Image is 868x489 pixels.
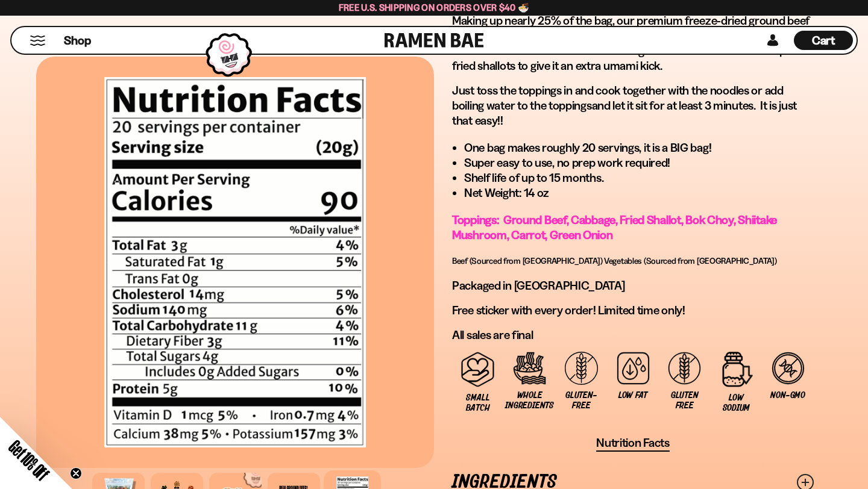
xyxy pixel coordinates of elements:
a: Cart [794,27,853,54]
span: This mix features most of the goodness from the beef mix plus fried shallots to give it an extra ... [452,43,799,73]
span: Beef (Sourced from [GEOGRAPHIC_DATA]) Vegetables (Sourced from [GEOGRAPHIC_DATA]) [452,255,777,266]
span: Nutrition Facts [596,435,670,450]
span: Free U.S. Shipping on Orders over $40 🍜 [339,2,530,13]
span: toss the toppings in and cook together with the noodles or add boiling water to the toppings [452,83,784,113]
span: Small Batch [458,393,498,413]
span: Whole Ingredients [505,390,553,411]
span: Gluten Free [665,390,705,411]
li: One bag makes roughly 20 servings, it is a BIG bag! [464,140,814,155]
span: Gluten-free [561,390,601,411]
button: Mobile Menu Trigger [30,36,46,46]
button: Close teaser [70,467,82,479]
li: Super easy to use, no prep work required! [464,155,814,170]
p: All sales are final [452,328,814,343]
span: Shop [64,33,91,49]
span: Get 10% Off [5,437,52,484]
p: Just and let it sit for at least 3 minutes. It is just that easy!! [452,83,814,128]
li: Net Weight: 14 oz [464,185,814,201]
span: Toppings: Ground Beef, Cabbage, Fried Shallot, Bok Choy, Shiitake Mushroom, Carrot, Green Onion [452,213,777,242]
span: Cart [812,33,835,48]
a: Shop [64,31,91,50]
span: Free sticker with every order! Limited time only! [452,303,685,317]
span: Non-GMO [770,390,805,400]
li: Shelf life of up to 15 months. [464,170,814,185]
span: Low Fat [618,390,647,400]
button: Nutrition Facts [596,435,670,452]
span: Low Sodium [717,393,756,413]
p: Packaged in [GEOGRAPHIC_DATA] [452,278,814,293]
